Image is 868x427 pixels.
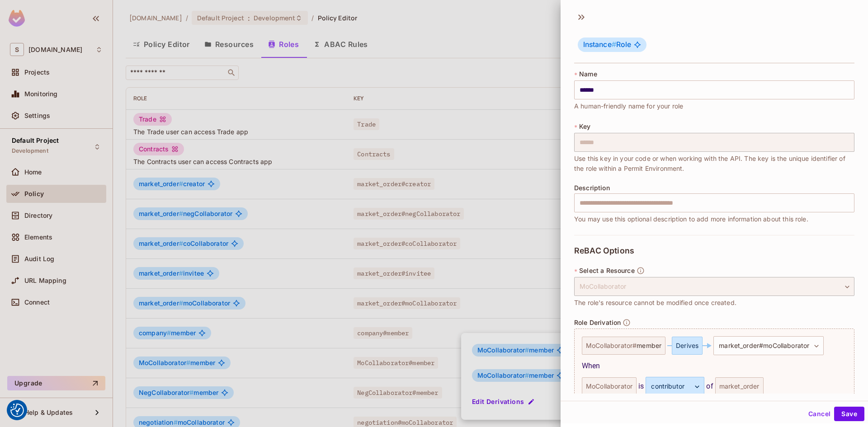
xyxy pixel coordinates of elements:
[574,184,610,192] span: Description
[574,214,808,224] span: You may use this optional description to add more information about this role.
[10,404,24,417] img: Revisit consent button
[763,342,809,349] span: moCollaborator
[834,407,864,421] button: Save
[583,40,631,49] span: Role
[574,298,736,308] span: The role's resource cannot be modified once created.
[583,40,616,49] span: Instance
[715,377,764,395] div: market_order
[637,342,661,349] span: member
[582,377,847,396] div: is of
[574,277,854,296] div: MoCollaborator
[574,319,621,326] span: Role Derivation
[579,123,590,130] span: Key
[582,337,665,355] div: MoCollaborator #
[719,338,809,353] span: market_order #
[805,407,834,421] button: Cancel
[574,154,854,174] span: Use this key in your code or when working with the API. The key is the unique identifier of the r...
[672,337,703,355] div: Derives
[582,361,847,371] div: When
[574,101,683,111] span: A human-friendly name for your role
[579,267,635,274] span: Select a Resource
[646,377,704,396] div: contributor
[582,377,637,395] div: MoCollaborator
[579,70,597,78] span: Name
[574,246,634,255] span: ReBAC Options
[612,40,616,49] span: #
[10,404,24,417] button: Consent Preferences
